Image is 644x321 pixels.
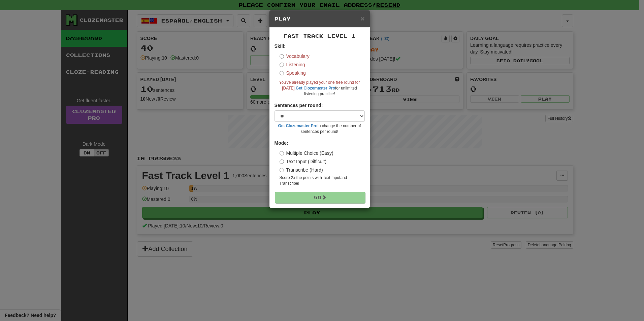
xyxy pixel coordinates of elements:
[284,33,356,39] span: Fast Track Level 1
[280,167,323,173] label: Transcribe (Hard)
[275,140,288,146] strong: Mode:
[360,14,364,22] span: ×
[280,70,306,76] label: Speaking
[280,175,365,186] small: Score 2x the points with Text Input and Transcribe !
[280,151,284,155] input: Multiple Choice (Easy)
[280,63,284,67] input: Listening
[280,53,310,60] label: Vocabulary
[275,123,365,135] small: to change the number of sentences per round!
[280,61,305,68] label: Listening
[275,80,365,97] small: for unlimited listening practice!
[280,159,284,164] input: Text Input (Difficult)
[296,86,335,91] a: Get Clozemaster Pro
[275,102,323,109] label: Sentences per round:
[279,80,360,91] span: You've already played your one free round for [DATE].
[275,192,365,203] button: Go
[275,15,365,22] h5: Play
[280,158,327,165] label: Text Input (Difficult)
[280,150,333,156] label: Multiple Choice (Easy)
[278,123,318,128] a: Get Clozemaster Pro
[275,43,286,49] strong: Skill:
[280,54,284,59] input: Vocabulary
[360,15,364,22] button: Close
[280,168,284,172] input: Transcribe (Hard)
[280,71,284,75] input: Speaking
